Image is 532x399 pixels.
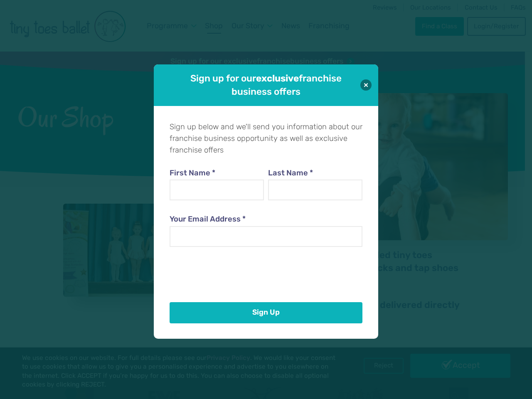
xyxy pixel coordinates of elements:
p: Sign up below and we'll send you information about our franchise business opportunity as well as ... [170,121,362,156]
iframe: reCAPTCHA [170,256,296,289]
label: Your Email Address * [170,214,362,225]
label: Last Name * [268,167,363,179]
button: Sign Up [170,302,362,323]
label: First Name * [170,167,264,179]
strong: exclusive [256,73,299,84]
h1: Sign up for our franchise business offers [177,72,355,98]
